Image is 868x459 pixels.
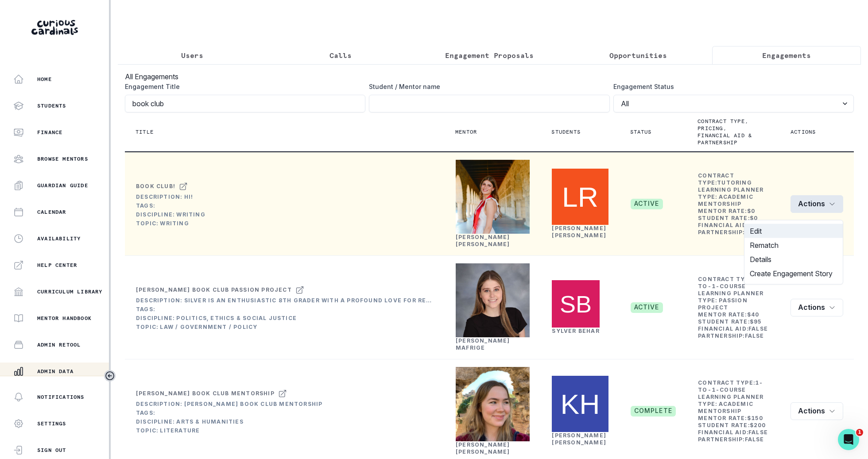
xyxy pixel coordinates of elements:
p: Engagements [762,50,811,61]
b: false [745,436,764,443]
p: Mentor [455,128,477,135]
b: $ 150 [747,415,763,421]
b: Academic Mentorship [698,401,753,414]
label: Engagement Status [613,82,849,91]
label: Student / Mentor name [369,82,604,91]
a: Sylver Behar [552,328,599,334]
span: 1 [856,429,863,436]
span: active [631,302,663,313]
b: $ 0 [750,215,758,221]
div: Description: [PERSON_NAME] Book Club Mentorship [136,401,322,408]
b: false [745,332,764,339]
a: [PERSON_NAME] Mafrige [456,337,510,351]
p: Browse Mentors [37,155,88,162]
span: active [631,199,663,209]
div: [PERSON_NAME] Book Club Mentorship [136,390,275,397]
p: Users [181,50,203,61]
div: Topic: Writing [136,220,205,227]
p: Calls [329,50,352,61]
p: Admin Data [37,368,74,375]
b: $ 200 [750,422,766,428]
a: [PERSON_NAME] [PERSON_NAME] [456,234,510,247]
p: Engagement Proposals [445,50,534,61]
b: false [748,325,768,332]
img: Curious Cardinals Logo [31,20,78,35]
div: Description: Hi! [136,193,205,201]
p: Help Center [37,262,77,269]
p: Calendar [37,208,66,216]
button: Rematch [744,238,843,252]
iframe: Intercom live chat [838,429,859,450]
label: Engagement Title [125,82,360,91]
button: row menu [790,402,843,420]
td: Contract Type: Learning Planner Type: Mentor Rate: Student Rate: Financial Aid: Partnership: [697,275,769,340]
div: Tags: [136,306,434,313]
a: [PERSON_NAME] [PERSON_NAME] [552,432,606,446]
b: 1-to-1-course [698,276,763,289]
button: row menu [790,299,843,316]
span: complete [631,406,676,417]
button: Toggle sidebar [104,370,116,382]
p: Curriculum Library [37,288,103,295]
div: [PERSON_NAME] Book Club Passion Project [136,286,292,293]
div: Discipline: Politics, Ethics & Social Justice [136,315,434,322]
div: Discipline: Arts & Humanities [136,418,322,425]
button: Edit [744,224,843,238]
div: Tags: [136,202,205,209]
p: Sign Out [37,447,66,454]
p: Students [551,128,581,135]
p: Home [37,76,52,83]
p: Opportunities [609,50,667,61]
p: Guardian Guide [37,182,88,189]
td: Contract Type: Learning Planner Type: Mentor Rate: Student Rate: Financial Aid: Partnership: [697,172,769,236]
button: Create Engagement Story [744,266,843,281]
p: Finance [37,129,62,136]
button: Details [744,252,843,266]
p: Students [37,102,66,109]
p: Status [630,128,652,135]
b: 1-to-1-course [698,379,763,393]
button: row menu [790,195,843,213]
b: tutoring [717,179,752,186]
p: Settings [37,420,66,427]
a: [PERSON_NAME] [PERSON_NAME] [552,225,606,239]
div: Tags: [136,409,322,417]
b: $ 95 [750,318,762,325]
div: Topic: Law / Government / Policy [136,324,434,331]
p: Actions [790,128,816,135]
p: Notifications [37,393,85,401]
p: Availability [37,235,81,242]
b: Academic Mentorship [698,193,753,207]
p: Mentor Handbook [37,315,92,322]
h3: All Engagements [125,71,854,82]
b: $ 40 [747,311,759,318]
div: Discipline: Writing [136,211,205,218]
p: Admin Retool [37,341,81,348]
a: [PERSON_NAME] [PERSON_NAME] [456,441,510,455]
b: $ 0 [747,208,755,214]
b: Passion Project [698,297,748,311]
div: Book Club! [136,183,175,190]
p: Title [136,128,154,135]
b: false [748,429,768,436]
td: Contract Type: Learning Planner Type: Mentor Rate: Student Rate: Financial Aid: Partnership: [697,379,769,444]
div: Topic: Literature [136,427,322,434]
div: Description: Silver is an enthusiastic 8th grader with a profound love for reading, having devour... [136,297,434,304]
p: Contract type, pricing, financial aid & partnership [697,118,759,146]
